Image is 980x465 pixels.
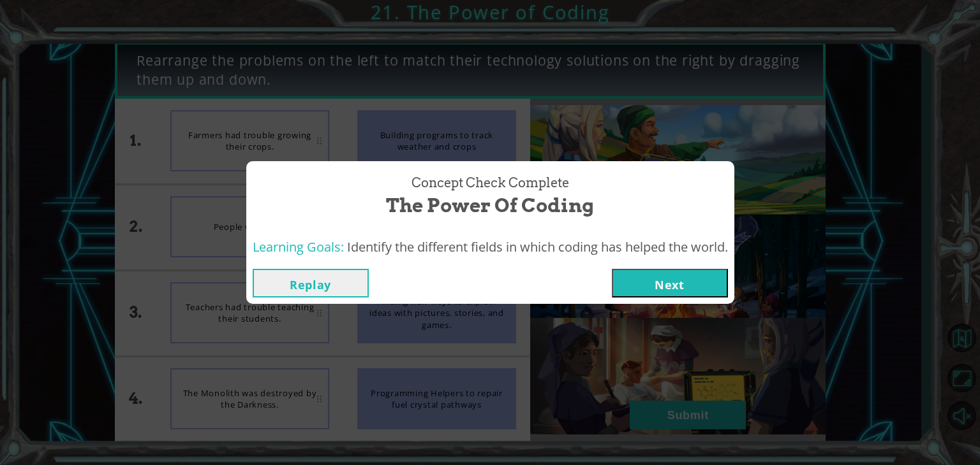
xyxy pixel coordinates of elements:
span: Learning Goals: [253,238,344,255]
button: Next [612,269,728,297]
span: Identify the different fields in which coding has helped the world. [347,238,728,255]
button: Replay [253,269,369,297]
span: The Power of Coding [386,192,594,219]
span: Concept Check Complete [412,174,569,192]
